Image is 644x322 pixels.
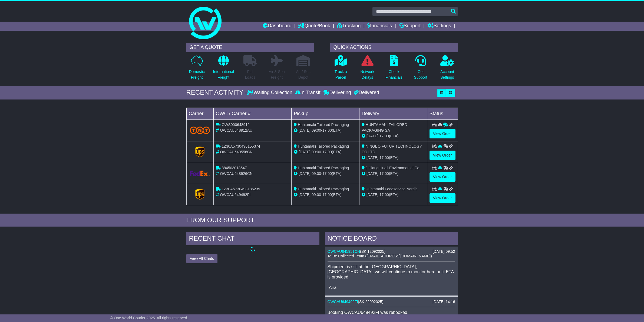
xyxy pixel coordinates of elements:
div: RECENT ACTIVITY - [186,89,247,97]
span: OWCAU649556CN [220,150,253,154]
span: [DATE] [366,134,378,138]
a: View Order [430,193,455,203]
a: OWCAU645951CN [328,249,360,254]
a: Quote/Book [298,22,330,31]
div: (ETA) [362,192,425,198]
span: [DATE] [366,155,378,160]
p: Account Settings [440,69,454,80]
img: GetCarrierServiceLogo [190,171,210,176]
td: Carrier [186,108,213,119]
td: Status [427,108,458,119]
span: OWCAU648926CN [220,171,253,176]
p: Domestic Freight [189,69,204,80]
div: In Transit [294,90,322,96]
span: Huhtamaki Tailored Packaging [298,144,349,148]
img: TNT_Domestic.png [190,127,210,134]
span: 1Z30A5730496155374 [222,144,260,148]
div: - (ETA) [294,171,357,177]
div: Delivered [352,90,379,96]
span: Huhtamaki Tailored Packaging [298,166,349,170]
span: [DATE] [366,192,378,197]
div: (ETA) [362,171,425,177]
div: RECENT CHAT [186,232,319,247]
a: Financials [367,22,392,31]
td: Delivery [359,108,427,119]
p: Air / Sea Depot [296,69,311,80]
div: QUICK ACTIONS [330,43,458,52]
a: Tracking [337,22,361,31]
img: GetCarrierServiceLogo [195,147,204,157]
span: 09:00 [312,128,321,132]
span: 17:00 [322,150,332,154]
div: - (ETA) [294,149,357,155]
span: [DATE] [366,171,378,176]
span: Jinjiang Huali Environmental Co [366,166,419,170]
span: 09:00 [312,171,321,176]
img: GetCarrierServiceLogo [195,189,204,200]
div: Waiting Collection [247,90,293,96]
button: View All Chats [186,254,217,263]
span: Huhtamaki Foodservice Nordic [366,187,417,191]
span: Huhtamaki Tailored Packaging [298,187,349,191]
a: Settings [427,22,451,31]
span: SK 12092025 [361,249,384,254]
td: Pickup [292,108,359,119]
p: International Freight [213,69,234,80]
span: 17:00 [322,128,332,132]
a: OWCAU649492FI [328,300,358,304]
p: Air & Sea Freight [269,69,285,80]
a: Track aParcel [334,55,347,83]
div: NOTICE BOARD [325,232,458,247]
a: GetSupport [414,55,427,83]
p: Shipment is still at the [GEOGRAPHIC_DATA], [GEOGRAPHIC_DATA], we will continue to monitor here u... [328,264,455,290]
span: 09:00 [312,150,321,154]
span: 17:00 [379,192,389,197]
a: Dashboard [263,22,292,31]
div: [DATE] 09:52 [432,249,455,254]
div: (ETA) [362,155,425,161]
div: ( ) [328,249,455,254]
div: FROM OUR SUPPORT [186,216,458,224]
span: © One World Courier 2025. All rights reserved. [110,316,188,320]
span: 17:00 [322,192,332,197]
a: CheckFinancials [385,55,403,83]
div: ( ) [328,300,455,304]
div: GET A QUOTE [186,43,314,52]
a: View Order [430,172,455,182]
span: 17:00 [379,171,389,176]
span: 884503018547 [222,166,247,170]
span: [DATE] [299,171,311,176]
a: Support [399,22,421,31]
p: Network Delays [360,69,374,80]
div: - (ETA) [294,192,357,198]
div: (ETA) [362,133,425,139]
p: Check Financials [385,69,402,80]
span: 17:00 [379,155,389,160]
div: [DATE] 14:16 [432,300,455,304]
span: Huhtamaki Tailored Packaging [298,122,349,127]
span: OWCAU649492FI [220,192,250,197]
span: 09:00 [312,192,321,197]
div: - (ETA) [294,128,357,133]
span: SK 22092025 [359,300,382,304]
p: Booking OWCAU649492FI was rebooked. [328,310,455,315]
a: AccountSettings [440,55,454,83]
a: View Order [430,129,455,138]
span: [DATE] [299,192,311,197]
span: 17:00 [322,171,332,176]
a: NetworkDelays [360,55,374,83]
span: OWS000648912 [222,122,250,127]
a: View Order [430,151,455,160]
p: Full Loads [243,69,257,80]
a: InternationalFreight [213,55,234,83]
span: To Be Collected Team ([EMAIL_ADDRESS][DOMAIN_NAME]) [328,254,432,258]
td: OWC / Carrier # [213,108,292,119]
span: OWCAU648912AU [220,128,252,132]
span: 1Z30A5730498186239 [222,187,260,191]
p: Track a Parcel [335,69,347,80]
span: [DATE] [299,150,311,154]
span: HUHTAMAKI TAILORED PACKAGING SA [362,122,407,132]
p: Get Support [414,69,427,80]
div: Delivering [322,90,352,96]
a: DomesticFreight [189,55,205,83]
